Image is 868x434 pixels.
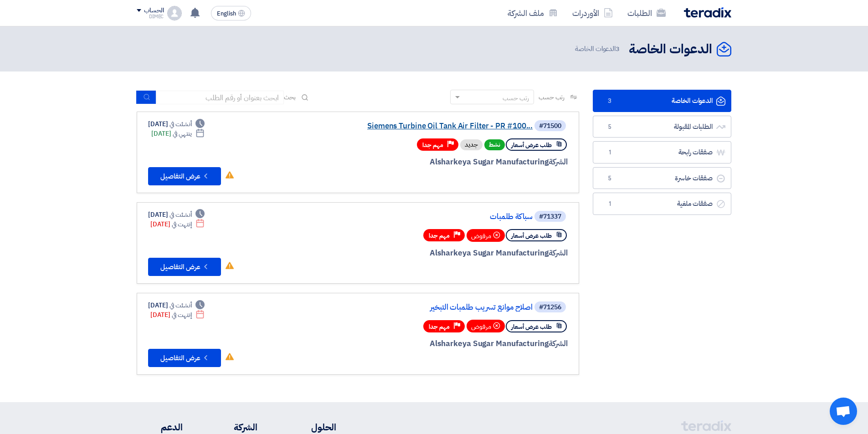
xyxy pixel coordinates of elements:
span: بحث [284,92,296,102]
h2: الدعوات الخاصة [629,41,712,58]
div: Alsharkeya Sugar Manufacturing [349,338,568,350]
a: صفقات خاسرة5 [593,167,731,189]
li: الشركة [210,420,257,434]
a: الدعوات الخاصة3 [593,90,731,112]
button: عرض التفاصيل [148,167,221,185]
span: 5 [604,174,615,183]
span: أنشئت في [169,210,191,220]
div: [DATE] [148,210,205,220]
input: ابحث بعنوان أو رقم الطلب [156,91,284,104]
span: الشركة [549,156,568,168]
img: profile_test.png [167,6,182,20]
div: [DATE] [148,301,205,310]
div: #71256 [539,304,561,311]
span: نشط [484,139,505,150]
span: مهم جدا [429,231,450,240]
button: عرض التفاصيل [148,349,221,367]
div: Alsharkeya Sugar Manufacturing [349,247,568,259]
a: Siemens Turbine Oil Tank Air Filter - PR #100... [350,122,533,130]
span: أنشئت في [169,119,191,129]
div: #71337 [539,214,561,220]
span: إنتهت في [172,220,191,229]
a: سباكة طلمبات [350,213,533,221]
span: 1 [604,199,615,209]
div: Open chat [830,398,857,425]
span: الشركة [549,338,568,349]
a: صفقات رابحة1 [593,141,731,163]
div: [DATE] [148,119,205,129]
a: الأوردرات [565,2,620,24]
span: رتب حسب [539,92,565,102]
span: ينتهي في [173,129,191,138]
div: مرفوض [467,229,505,242]
span: مهم جدا [422,141,443,149]
span: مهم جدا [429,322,450,331]
span: الشركة [549,247,568,259]
div: Alsharkeya Sugar Manufacturing [349,156,568,168]
img: Teradix logo [684,7,731,18]
div: [DATE] [150,220,205,229]
span: الدعوات الخاصة [575,44,621,54]
span: 3 [616,44,620,54]
a: ملف الشركة [500,2,565,24]
li: الدعم [137,420,183,434]
span: طلب عرض أسعار [511,231,552,240]
div: #71500 [539,123,561,129]
div: [DATE] [151,129,205,138]
span: إنتهت في [172,310,191,320]
span: 1 [604,148,615,157]
li: الحلول [285,420,336,434]
div: رتب حسب [503,93,529,103]
div: مرفوض [467,320,505,332]
span: أنشئت في [169,301,191,310]
a: الطلبات [620,2,673,24]
a: صفقات ملغية1 [593,193,731,215]
a: اصلاح موانع تسريب طلمبات التبخير [350,303,533,311]
button: عرض التفاصيل [148,258,221,276]
span: طلب عرض أسعار [511,141,552,149]
div: [DATE] [150,310,205,320]
button: English [211,6,251,20]
div: جديد [460,139,483,150]
span: 3 [604,97,615,106]
a: الطلبات المقبولة5 [593,116,731,138]
span: طلب عرض أسعار [511,322,552,331]
div: DIMEC [137,14,164,19]
div: الحساب [144,7,164,15]
span: 5 [604,123,615,132]
span: English [217,10,236,17]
